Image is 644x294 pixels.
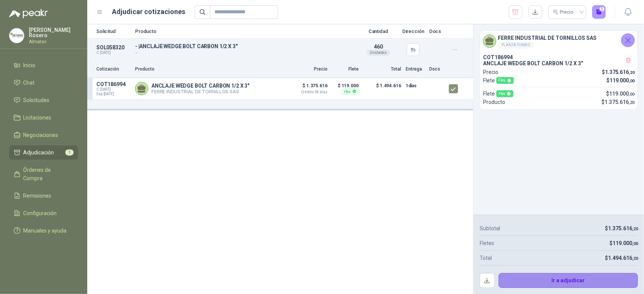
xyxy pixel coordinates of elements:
[9,93,78,107] a: Solicitudes
[498,34,597,42] h4: FERRE INDUSTRIAL DE TORNILLOS SAS
[605,99,635,105] span: 1.375.616
[96,50,131,55] p: C: [DATE]
[601,98,635,106] p: $
[429,66,444,73] p: Docs
[605,224,638,233] p: $
[135,29,355,34] p: Producto
[480,254,492,262] p: Total
[608,255,638,261] span: 1.494.616
[483,68,498,76] p: Precio
[135,49,355,57] p: -
[480,239,494,247] p: Fletes
[24,226,67,235] span: Manuales y ayuda
[406,81,425,90] p: 1 días
[342,89,359,95] div: Flex
[629,92,635,97] span: ,00
[483,76,514,85] p: Flete
[96,44,131,50] p: SOL058320
[429,29,444,34] p: Docs
[480,224,500,233] p: Subtotal
[9,75,78,90] a: Chat
[553,6,575,18] div: Precio
[363,66,401,73] p: Total
[29,39,78,44] p: Almatec
[24,192,52,200] span: Remisiones
[332,81,359,90] p: $ 119.000
[96,66,131,73] p: Cotización
[629,100,635,105] span: ,20
[290,66,328,73] p: Precio
[96,29,131,34] p: Solicitud
[367,50,390,56] div: Unidades
[24,131,58,139] span: Negociaciones
[151,83,249,89] p: ANCLAJE WEDGE BOLT CARBON 1/2 X 3"
[151,89,249,94] p: FERRE INDUSTRIAL DE TORNILLOS SAS
[24,79,35,87] span: Chat
[24,166,71,182] span: Órdenes de Compra
[483,98,505,106] p: Producto
[402,29,425,34] p: Dirección
[606,90,635,98] p: $
[24,209,57,217] span: Configuración
[9,206,78,220] a: Configuración
[607,76,635,85] p: $
[135,66,285,73] p: Producto
[9,9,48,18] img: Logo peakr
[135,43,355,49] p: - | ANCLAJE WEDGE BOLT CARBON 1/2 X 3"
[9,110,78,125] a: Licitaciones
[605,69,635,75] span: 1.375.616
[609,91,635,97] span: 119.000
[608,225,638,231] span: 1.375.616
[332,66,359,73] p: Flete
[112,6,186,17] h1: Adjudicar cotizaciones
[9,223,78,238] a: Manuales y ayuda
[24,96,50,104] span: Solicitudes
[96,87,131,92] span: C: [DATE]
[9,145,78,160] a: Adjudicación1
[24,61,36,69] span: Inicio
[483,60,635,66] p: ANCLAJE WEDGE BOLT CARBON 1/2 X 3"
[9,163,78,186] a: Órdenes de Compra
[483,90,513,98] p: Flete
[480,31,638,51] div: FERRE INDUSTRIAL DE TORNILLOS SASPLANTA YUMBO
[632,241,638,246] span: ,00
[613,240,638,246] span: 119.000
[602,68,635,76] p: $
[621,33,635,47] button: Cerrar
[9,189,78,203] a: Remisiones
[609,239,638,247] p: $
[9,58,78,72] a: Inicio
[483,54,635,60] p: COT186994
[592,5,606,19] button: 1
[24,148,54,157] span: Adjudicación
[96,92,131,96] span: Exp: [DATE]
[629,70,635,75] span: ,20
[290,81,328,94] p: $ 1.375.616
[374,44,383,50] span: 460
[632,256,638,261] span: ,20
[9,28,24,43] img: Company Logo
[605,254,638,262] p: $
[65,149,74,156] span: 1
[629,79,635,83] span: ,00
[9,128,78,142] a: Negociaciones
[499,273,638,288] button: Ir a adjudicar
[406,66,425,73] p: Entrega
[496,77,514,84] div: Flex
[496,90,513,97] div: Flex
[96,81,131,87] p: COT186994
[359,29,397,34] p: Cantidad
[24,113,52,122] span: Licitaciones
[29,27,78,38] p: [PERSON_NAME] Rosero
[632,226,638,231] span: ,20
[290,90,328,94] span: Crédito 30 días
[363,81,401,96] p: $ 1.494.616
[609,77,635,83] span: 119.000
[498,42,534,48] div: PLANTA YUMBO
